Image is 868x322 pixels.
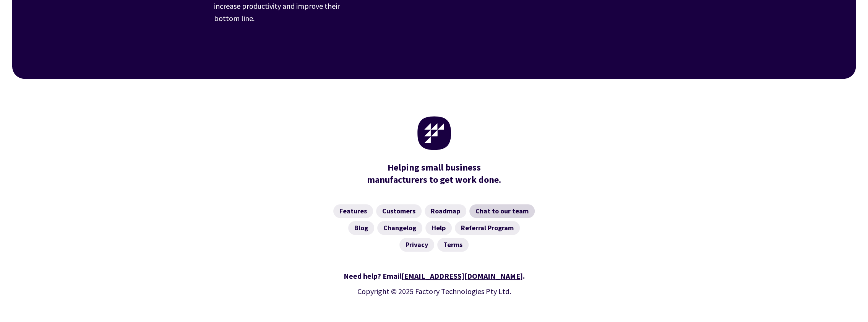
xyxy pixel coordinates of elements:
a: Roadmap [425,204,466,218]
a: [EMAIL_ADDRESS][DOMAIN_NAME] [401,271,523,281]
div: Need help? Email . [214,270,654,282]
div: manufacturers to get work done. [363,161,505,186]
a: Chat to our team [469,204,535,218]
a: Help [425,221,452,235]
a: Features [333,204,373,218]
a: Referral Program [455,221,520,235]
a: Customers [376,204,422,218]
nav: Footer Navigation [214,204,654,252]
p: Copyright © 2025 Factory Technologies Pty Ltd. [214,285,654,298]
a: Blog [348,221,374,235]
a: Terms [437,238,469,252]
a: Changelog [377,221,422,235]
iframe: Chat Widget [737,239,868,322]
a: Privacy [399,238,434,252]
mark: Helping small business [388,161,481,174]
